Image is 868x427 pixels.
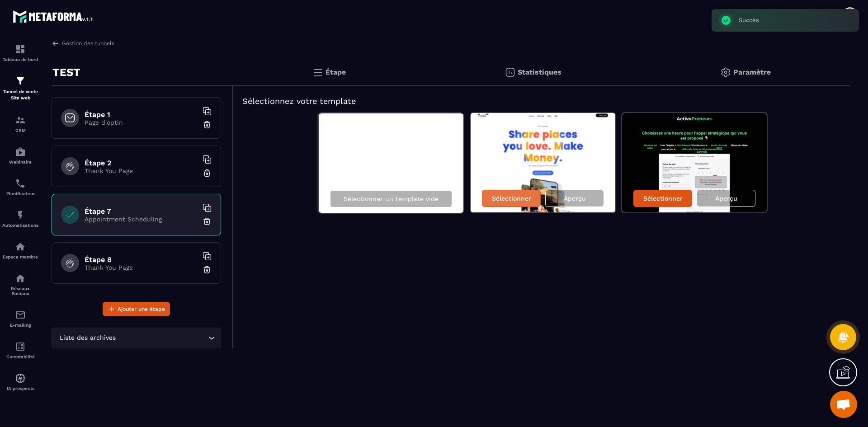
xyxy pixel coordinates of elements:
p: Webinaire [2,160,38,164]
p: TEST [52,63,80,81]
p: Statistiques [518,68,561,76]
a: social-networksocial-networkRéseaux Sociaux [2,266,38,303]
a: schedulerschedulerPlanificateur [2,171,38,203]
img: automations [15,241,26,252]
img: image [622,113,767,212]
img: trash [203,217,212,226]
span: Ajouter une étape [118,305,165,314]
img: arrow [52,39,60,47]
p: Étape [325,68,346,76]
p: Planificateur [2,191,38,196]
a: accountantaccountantComptabilité [2,334,38,366]
h6: Étape 2 [85,159,198,167]
a: automationsautomationsWebinaire [2,140,38,171]
p: Comptabilité [2,354,38,359]
img: bars.0d591741.svg [312,67,323,78]
a: emailemailE-mailing [2,303,38,334]
button: Ajouter une étape [103,302,170,316]
img: stats.20deebd0.svg [505,67,515,78]
a: formationformationTunnel de vente Site web [2,69,38,108]
a: automationsautomationsAutomatisations [2,203,38,235]
p: Paramètre [733,68,771,76]
a: formationformationCRM [2,108,38,140]
div: Search for option [52,328,221,348]
img: trash [203,265,212,274]
img: formation [15,115,26,126]
p: Tableau de bord [2,57,38,62]
p: E-mailing [2,323,38,328]
p: Tunnel de vente Site web [2,89,38,101]
img: formation [15,44,26,55]
h5: Sélectionnez votre template [242,95,841,108]
p: Appointment Scheduling [85,216,198,223]
a: formationformationTableau de bord [2,37,38,69]
a: automationsautomationsEspace membre [2,235,38,266]
p: Aperçu [715,195,737,202]
p: CRM [2,128,38,133]
img: trash [203,120,212,129]
h6: Étape 7 [85,207,198,216]
img: automations [15,146,26,157]
div: Ouvrir le chat [830,391,857,418]
img: email [15,310,26,320]
img: automations [15,210,26,221]
img: image [471,113,615,212]
img: automations [15,373,26,384]
img: logo [13,8,94,24]
p: Sélectionner [643,195,683,202]
p: Thank You Page [85,167,198,174]
p: Sélectionner un template vide [344,195,439,202]
p: IA prospects [2,386,38,391]
p: Thank You Page [85,264,198,271]
img: trash [203,169,212,178]
img: social-network [15,273,26,284]
img: formation [15,75,26,86]
p: Page d'optin [85,119,198,126]
p: Sélectionner [492,195,531,202]
a: Gestion des tunnels [52,39,114,47]
img: accountant [15,341,26,352]
img: setting-gr.5f69749f.svg [720,67,731,78]
p: Aperçu [564,195,586,202]
p: Réseaux Sociaux [2,286,38,296]
p: Espace membre [2,254,38,259]
img: scheduler [15,178,26,189]
h6: Étape 1 [85,110,198,119]
h6: Étape 8 [85,255,198,264]
input: Search for option [118,333,206,343]
span: Liste des archives [57,333,118,343]
p: Automatisations [2,223,38,228]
